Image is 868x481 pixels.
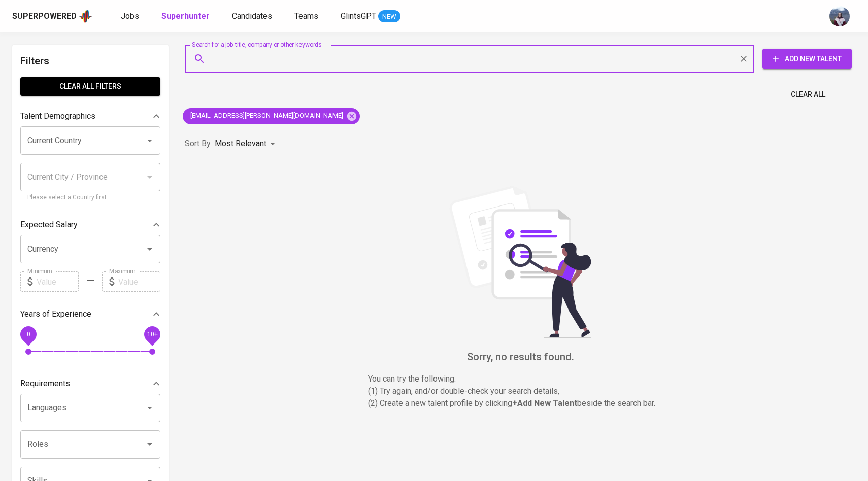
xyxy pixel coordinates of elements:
div: Superpowered [12,11,77,22]
button: Clear [737,52,751,66]
p: Please select a Country first [27,193,153,203]
p: (2) Create a new talent profile by clicking beside the search bar. [368,397,673,409]
button: Add New Talent [762,49,852,69]
p: You can try the following : [368,373,673,385]
div: Years of Experience [20,304,160,324]
span: Jobs [121,11,139,21]
span: [EMAIL_ADDRESS][PERSON_NAME][DOMAIN_NAME] [183,111,349,121]
p: Years of Experience [20,308,91,320]
p: Expected Salary [20,219,78,231]
span: NEW [378,12,400,22]
h6: Sorry, no results found. [185,349,856,365]
a: GlintsGPT NEW [341,10,400,23]
button: Open [143,242,157,256]
input: Value [118,271,160,292]
p: Talent Demographics [20,110,95,122]
span: Clear All [791,88,825,101]
input: Value [37,271,79,292]
a: Candidates [232,10,274,23]
img: file_searching.svg [444,186,596,338]
a: Jobs [121,10,141,23]
a: Teams [294,10,320,23]
span: Clear All filters [28,80,152,93]
div: Expected Salary [20,215,160,235]
a: Superpoweredapp logo [12,9,92,24]
h6: Filters [20,53,160,69]
div: Talent Demographics [20,106,160,126]
p: Most Relevant [215,138,266,150]
span: GlintsGPT [341,11,376,21]
button: Open [143,401,157,415]
div: [EMAIL_ADDRESS][PERSON_NAME][DOMAIN_NAME] [183,108,360,124]
img: app logo [79,9,92,24]
button: Clear All [787,85,829,104]
button: Clear All filters [20,77,160,96]
p: Requirements [20,377,70,390]
span: Candidates [232,11,272,21]
button: Open [143,437,157,452]
button: Open [143,133,157,148]
b: Superhunter [161,11,210,21]
span: Add New Talent [771,53,844,65]
span: 10+ [147,331,157,338]
p: Sort By [185,138,211,150]
img: christine.raharja@glints.com [829,6,850,26]
div: Most Relevant [215,134,279,153]
div: Requirements [20,373,160,394]
p: (1) Try again, and/or double-check your search details, [368,385,673,397]
span: Teams [294,11,318,21]
span: 0 [26,331,30,338]
b: + Add New Talent [512,398,577,408]
a: Superhunter [161,10,212,23]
